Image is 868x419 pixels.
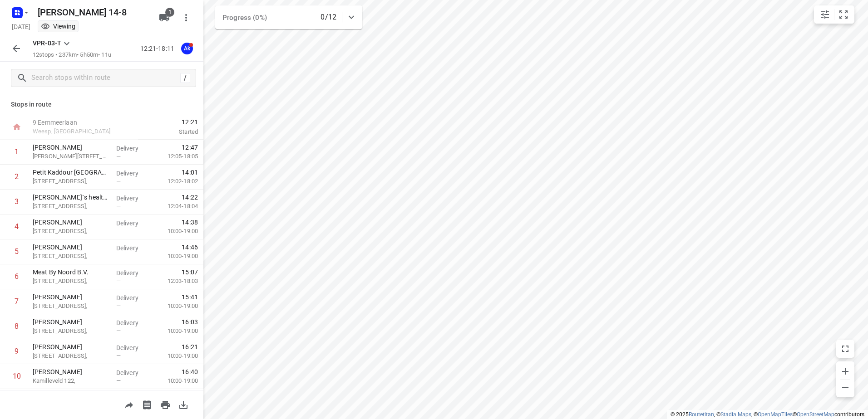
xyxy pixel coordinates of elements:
[165,8,174,17] span: 1
[33,326,109,336] p: [STREET_ADDRESS],
[116,169,150,178] p: Delivery
[182,218,198,227] span: 14:38
[138,117,198,127] span: 12:21
[155,9,173,27] button: 1
[33,292,109,302] p: [PERSON_NAME]
[153,227,198,236] p: 10:00-19:00
[33,351,109,361] p: [STREET_ADDRESS],
[15,197,19,206] div: 3
[153,252,198,261] p: 10:00-19:00
[116,228,121,234] span: —
[13,372,21,380] div: 10
[153,376,198,385] p: 10:00-19:00
[689,411,714,418] a: Routetitan
[120,400,138,409] span: Share route
[116,318,150,327] p: Delivery
[33,376,109,385] p: Kamilleveld 122,
[156,400,174,409] span: Print route
[33,367,109,376] p: [PERSON_NAME]
[116,144,150,153] p: Delivery
[116,253,121,259] span: —
[182,367,198,376] span: 16:40
[153,302,198,311] p: 10:00-19:00
[178,44,196,53] span: Assigned to Anwar k.
[116,377,121,384] span: —
[758,411,793,418] a: OpenMapTiles
[15,222,19,231] div: 4
[138,127,198,136] p: Started
[153,351,198,361] p: 10:00-19:00
[116,293,150,302] p: Delivery
[33,243,109,252] p: [PERSON_NAME]
[15,297,19,306] div: 7
[33,317,109,326] p: [PERSON_NAME]
[153,326,198,336] p: 10:00-19:00
[116,178,121,185] span: —
[153,152,198,161] p: 12:05-18:05
[116,368,150,377] p: Delivery
[33,152,109,161] p: Martini van Geffenstraat 29C,
[33,143,109,152] p: [PERSON_NAME]
[797,411,834,418] a: OpenStreetMap
[182,193,198,202] span: 14:22
[15,272,19,281] div: 6
[153,202,198,211] p: 12:04-18:04
[671,411,864,418] li: © 2025 , © , © © contributors
[116,278,121,284] span: —
[116,343,150,352] p: Delivery
[15,147,19,156] div: 1
[182,317,198,326] span: 16:03
[222,14,267,22] span: Progress (0%)
[15,172,19,181] div: 2
[33,277,109,286] p: [STREET_ADDRESS],
[31,71,180,85] input: Search stops within route
[33,252,109,261] p: [STREET_ADDRESS],
[138,400,156,409] span: Print shipping labels
[41,22,75,31] div: Viewing
[153,177,198,186] p: 12:02-18:02
[11,100,192,109] p: Stops in route
[814,5,854,24] div: small contained button group
[33,227,109,236] p: [STREET_ADDRESS],
[215,5,362,29] div: Progress (0%)0/12
[33,168,109,177] p: Petit Kaddour [GEOGRAPHIC_DATA]
[15,347,19,356] div: 9
[321,12,336,23] p: 0/12
[182,292,198,302] span: 15:41
[116,268,150,278] p: Delivery
[33,268,109,277] p: Meat By Noord B.V.
[116,302,121,309] span: —
[33,118,127,127] p: 9 Eemmeerlaan
[116,153,121,160] span: —
[33,127,127,136] p: Weesp, [GEOGRAPHIC_DATA]
[174,400,192,409] span: Download route
[33,51,111,59] p: 12 stops • 237km • 5h50m • 11u
[15,247,19,256] div: 5
[33,202,109,211] p: [STREET_ADDRESS],
[720,411,751,418] a: Stadia Maps
[182,342,198,351] span: 16:21
[182,143,198,152] span: 12:47
[33,302,109,311] p: [STREET_ADDRESS],
[182,243,198,252] span: 14:46
[182,268,198,277] span: 15:07
[116,219,150,228] p: Delivery
[33,39,61,48] p: VPR-03-T
[140,44,178,54] p: 12:21-18:11
[15,322,19,331] div: 8
[180,73,190,83] div: /
[33,177,109,186] p: [STREET_ADDRESS],
[182,168,198,177] span: 14:01
[33,342,109,351] p: [PERSON_NAME]
[116,327,121,334] span: —
[33,218,109,227] p: [PERSON_NAME]
[116,352,121,359] span: —
[116,244,150,253] p: Delivery
[153,277,198,286] p: 12:03-18:03
[33,193,109,202] p: [PERSON_NAME]´s healthy kitchen
[116,194,150,203] p: Delivery
[116,203,121,209] span: —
